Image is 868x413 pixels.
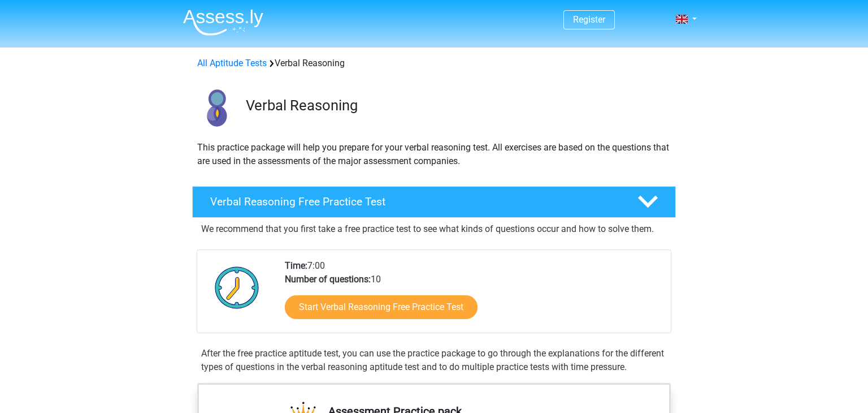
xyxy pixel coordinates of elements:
[183,9,263,36] img: Assessly
[210,195,619,208] h4: Verbal Reasoning Free Practice Test
[285,295,478,319] a: Start Verbal Reasoning Free Practice Test
[188,186,680,218] a: Verbal Reasoning Free Practice Test
[276,259,670,333] div: 7:00 10
[197,58,267,68] a: All Aptitude Tests
[193,84,241,132] img: verbal reasoning
[209,259,266,316] img: Clock
[201,222,667,236] p: We recommend that you first take a free practice test to see what kinds of questions occur and ho...
[285,274,371,285] b: Number of questions:
[193,57,675,70] div: Verbal Reasoning
[197,141,671,168] p: This practice package will help you prepare for your verbal reasoning test. All exercises are bas...
[573,14,605,25] a: Register
[197,347,671,374] div: After the free practice aptitude test, you can use the practice package to go through the explana...
[285,260,307,271] b: Time:
[246,97,667,114] h3: Verbal Reasoning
